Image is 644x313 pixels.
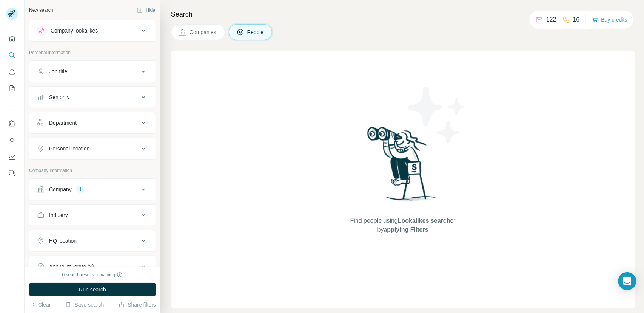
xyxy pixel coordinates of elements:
[403,81,471,149] img: Surfe Illustration - Stars
[131,5,160,16] button: Hide
[29,206,156,224] button: Industry
[29,62,156,81] button: Job title
[6,65,18,79] button: Enrich CSV
[29,167,156,174] p: Company information
[29,139,156,158] button: Personal location
[247,28,265,36] span: People
[29,232,156,250] button: HQ location
[398,217,450,224] span: Lookalikes search
[573,15,580,24] p: 16
[6,150,18,164] button: Dashboard
[29,88,156,106] button: Seniority
[49,237,77,245] div: HQ location
[49,145,89,152] div: Personal location
[364,125,442,209] img: Surfe Illustration - Woman searching with binoculars
[49,186,72,193] div: Company
[6,48,18,62] button: Search
[384,226,428,233] span: applying Filters
[29,7,53,14] div: New search
[51,27,98,34] div: Company lookalikes
[6,82,18,95] button: My lists
[29,114,156,132] button: Department
[49,68,67,75] div: Job title
[6,117,18,130] button: Use Surfe on LinkedIn
[29,257,156,276] button: Annual revenue ($)
[49,263,94,270] div: Annual revenue ($)
[6,167,18,180] button: Feedback
[6,133,18,147] button: Use Surfe API
[546,15,556,24] p: 122
[171,9,635,20] h4: Search
[618,272,636,290] div: Open Intercom Messenger
[29,22,156,40] button: Company lookalikes
[49,211,68,219] div: Industry
[29,180,156,198] button: Company1
[62,271,123,278] div: 0 search results remaining
[190,28,217,36] span: Companies
[49,93,69,101] div: Seniority
[49,119,77,127] div: Department
[6,32,18,45] button: Quick start
[29,49,156,56] p: Personal information
[76,186,85,193] div: 1
[592,14,627,25] button: Buy credits
[342,216,463,234] span: Find people using or by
